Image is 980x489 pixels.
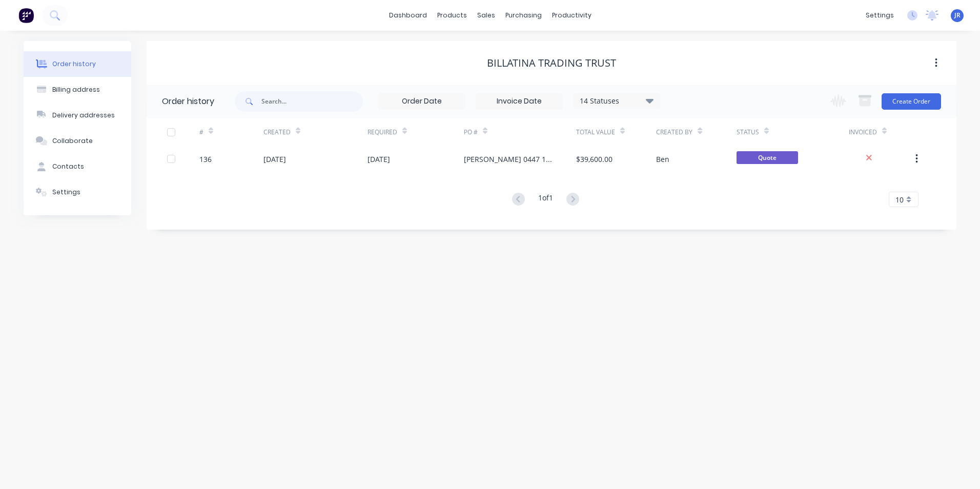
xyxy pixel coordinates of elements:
[538,192,553,207] div: 1 of 1
[263,154,286,165] div: [DATE]
[500,8,547,23] div: purchasing
[882,93,941,110] button: Create Order
[656,154,669,165] div: Ben
[464,128,478,137] div: PO #
[384,8,432,23] a: dashboard
[24,179,131,205] button: Settings
[576,154,612,165] div: $39,600.00
[367,128,397,137] div: Required
[895,194,904,205] span: 10
[24,51,131,77] button: Order history
[737,151,798,164] span: Quote
[52,111,115,120] div: Delivery addresses
[464,118,576,146] div: PO #
[367,118,464,146] div: Required
[24,77,131,103] button: Billing address
[24,103,131,128] button: Delivery addresses
[737,128,759,137] div: Status
[656,128,692,137] div: Created By
[432,8,472,23] div: products
[261,91,363,112] input: Search...
[379,94,465,109] input: Order Date
[24,154,131,179] button: Contacts
[18,8,34,23] img: Factory
[24,128,131,154] button: Collaborate
[199,128,203,137] div: #
[861,8,899,23] div: settings
[954,11,961,20] span: JR
[487,57,616,69] div: Billatina Trading Trust
[476,94,562,109] input: Invoice Date
[52,162,84,171] div: Contacts
[263,118,367,146] div: Created
[52,85,100,94] div: Billing address
[849,118,913,146] div: Invoiced
[263,128,291,137] div: Created
[737,118,849,146] div: Status
[574,95,660,107] div: 14 Statuses
[52,136,93,146] div: Collaborate
[52,59,96,69] div: Order history
[199,154,212,165] div: 136
[52,188,80,197] div: Settings
[547,8,597,23] div: productivity
[199,118,263,146] div: #
[576,118,656,146] div: Total Value
[576,128,615,137] div: Total Value
[464,154,556,165] div: [PERSON_NAME] 0447 116 756
[656,118,736,146] div: Created By
[162,95,214,108] div: Order history
[367,154,390,165] div: [DATE]
[849,128,877,137] div: Invoiced
[472,8,500,23] div: sales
